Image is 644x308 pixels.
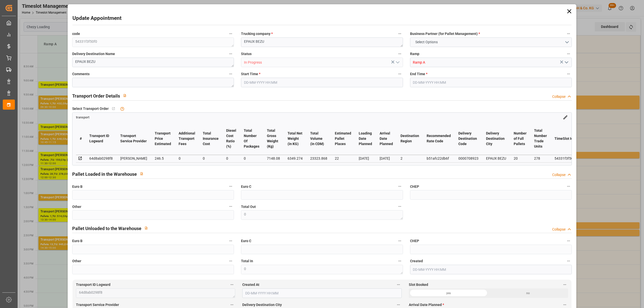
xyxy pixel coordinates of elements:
button: Status [396,51,403,57]
span: Euro C [241,238,251,244]
button: open menu [562,59,570,66]
span: Other [72,204,81,209]
button: Total Out [396,203,403,210]
h2: Transport Order Details [72,93,120,99]
th: Transport Service Provider [116,122,151,155]
span: CHEP [410,238,419,244]
div: 278 [534,155,547,161]
textarea: 54331f3f50f0 [72,37,234,47]
div: no [488,288,568,298]
span: Ramp [410,51,419,57]
input: DD-MM-YYYY HH:MM [410,265,572,274]
th: Total Number Trade Units [530,122,551,155]
button: Start Time * [396,71,403,77]
th: Loading Date Planned [355,122,376,155]
textarea: 0 [241,210,403,220]
div: 20 [514,155,527,161]
div: 23323.868 [310,155,327,161]
span: Status [241,51,252,57]
div: 0 [244,155,259,161]
button: Euro B [227,183,234,190]
span: Arrival Date Planned [409,302,444,307]
button: code [227,30,234,37]
button: Euro C [396,238,403,244]
h2: Update Appointment [72,14,122,22]
span: Total Out [241,204,256,209]
span: Euro B [72,184,83,189]
div: Collapse [552,172,566,178]
button: View description [120,91,130,100]
span: code [72,31,80,36]
span: Transport ID Logward [76,282,110,287]
th: Total Volume (in CDM) [306,122,331,155]
div: 0000708923 [458,155,478,161]
div: [PERSON_NAME] [120,155,147,161]
span: Business Partner (for Pallet Management) [410,31,480,36]
span: Start Time [241,71,260,77]
div: EPAUX BEZU [486,155,506,161]
th: # [76,122,86,155]
span: Created At [242,282,259,287]
button: CHEP [565,183,572,190]
button: View description [137,169,146,179]
button: Euro C [396,183,403,190]
span: Comments [72,71,90,77]
span: Total In [241,258,253,264]
div: 2 [400,155,419,161]
button: Created At [395,281,402,288]
th: Diesel Cost Ratio (%) [222,122,240,155]
th: Arrival Date Planned [376,122,397,155]
th: Estimated Pallet Places [331,122,355,155]
button: Created [565,258,572,264]
h2: Pallet Loaded in the Warehouse [72,171,137,178]
button: open menu [393,59,401,66]
th: Transport ID Logward [86,122,116,155]
button: CHEP [565,238,572,244]
th: Destination Region [397,122,423,155]
textarea: 0 [241,265,403,274]
button: End Time * [565,71,572,77]
textarea: EPAUX BEZU [72,58,234,67]
button: Delivery Destination City [395,301,402,308]
button: Business Partner (for Pallet Management) * [565,30,572,37]
button: Total In [396,258,403,264]
th: Transport Price Estimated [151,122,175,155]
span: Created [410,258,423,264]
button: Euro B [227,238,234,244]
div: 0 [203,155,219,161]
div: Collapse [552,227,566,232]
a: transport [76,115,89,119]
input: DD-MM-YYYY HH:MM [410,78,572,87]
th: Total Number Of Packages [240,122,263,155]
span: Trucking company [241,31,273,36]
span: Euro C [241,184,251,189]
th: Additional Transport Fees [175,122,199,155]
button: Transport ID Logward [229,281,235,288]
div: [DATE] [380,155,393,161]
div: 0 [179,155,195,161]
span: Select Transport Order [72,106,109,111]
div: b51afc22db6f [427,155,451,161]
button: Ramp [565,51,572,57]
div: Collapse [552,94,566,99]
th: Total Net Weight (in KG) [284,122,306,155]
th: Delivery Destination Code [455,122,482,155]
button: Comments [227,71,234,77]
button: Arrival Date Planned * [561,301,568,308]
span: Slot Booked [409,282,428,287]
th: Total Gross Weight (Kg) [263,122,284,155]
span: End Time [410,71,427,77]
button: Transport Service Provider [229,301,235,308]
div: 7148.08 [267,155,280,161]
input: DD-MM-YYYY HH:MM [242,288,401,298]
span: Delivery Destination Name [72,51,115,57]
div: 22 [335,155,351,161]
div: yes [409,288,489,298]
input: Type to search/select [241,58,403,67]
button: Other [227,203,234,210]
div: 54331f3f50f0 [554,155,576,161]
span: transport [76,115,89,119]
th: Number of Full Pallets [510,122,530,155]
span: Delivery Destination City [242,302,282,307]
span: Transport Service Provider [76,302,119,307]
